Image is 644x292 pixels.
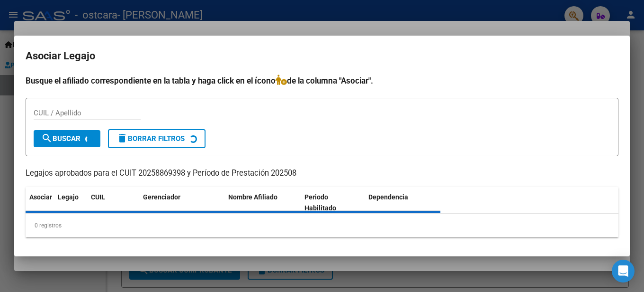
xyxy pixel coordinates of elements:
datatable-header-cell: Nombre Afiliado [224,187,301,218]
button: Buscar [34,130,100,147]
span: Dependencia [368,193,408,201]
div: 0 registros [26,214,618,237]
datatable-header-cell: CUIL [87,187,139,218]
span: Borrar Filtros [116,134,185,143]
datatable-header-cell: Legajo [54,187,87,218]
span: Legajo [58,193,79,201]
span: Periodo Habilitado [304,193,336,212]
mat-icon: search [41,132,53,144]
span: Asociar [29,193,52,201]
mat-icon: delete [116,132,128,144]
h2: Asociar Legajo [26,47,618,65]
div: Open Intercom Messenger [612,260,635,283]
datatable-header-cell: Gerenciador [139,187,224,218]
span: Buscar [41,134,80,143]
button: Borrar Filtros [108,129,206,148]
h4: Busque el afiliado correspondiente en la tabla y haga click en el ícono de la columna "Asociar". [26,75,618,87]
span: Gerenciador [143,193,180,201]
p: Legajos aprobados para el CUIT 20258869398 y Período de Prestación 202508 [26,168,618,179]
datatable-header-cell: Dependencia [365,187,441,218]
span: Nombre Afiliado [228,193,277,201]
span: CUIL [91,193,105,201]
datatable-header-cell: Asociar [26,187,54,218]
datatable-header-cell: Periodo Habilitado [301,187,365,218]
